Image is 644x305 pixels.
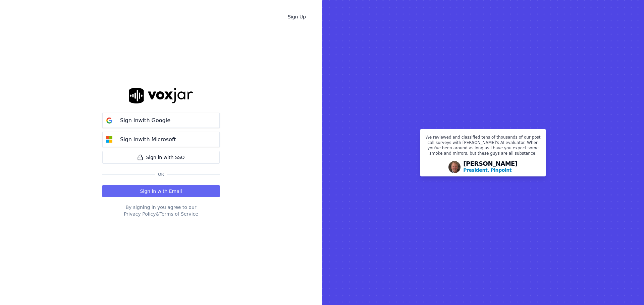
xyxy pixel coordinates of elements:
img: logo [129,88,193,103]
button: Sign inwith Google [102,113,220,128]
a: Sign in with SSO [102,151,220,164]
p: Sign in with Microsoft [120,136,176,144]
button: Sign in with Email [102,185,220,197]
p: We reviewed and classified tens of thousands of our post call surveys with [PERSON_NAME]'s AI eva... [424,135,542,159]
div: [PERSON_NAME] [463,161,518,173]
img: Avatar [448,161,461,173]
button: Sign inwith Microsoft [102,132,220,147]
button: Terms of Service [159,211,198,217]
img: microsoft Sign in button [103,133,116,146]
img: google Sign in button [103,114,116,127]
button: Privacy Policy [124,211,156,217]
a: Sign Up [282,11,311,23]
span: Or [155,172,167,177]
p: Sign in with Google [120,117,170,125]
div: By signing in you agree to our & [102,204,220,217]
p: President, Pinpoint [463,167,512,173]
